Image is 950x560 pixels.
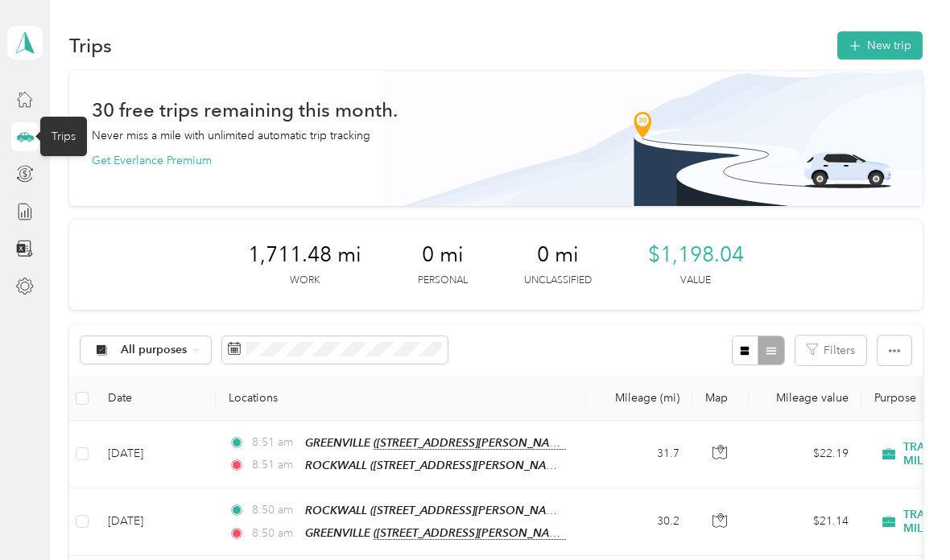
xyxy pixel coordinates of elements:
[586,421,692,488] td: 31.7
[290,274,320,288] p: Work
[121,344,188,356] span: All purposes
[586,488,692,556] td: 30.2
[252,456,298,474] span: 8:51 am
[305,459,569,472] span: ROCKWALL ([STREET_ADDRESS][PERSON_NAME])
[749,421,861,488] td: $22.19
[305,436,629,450] span: GREENVILLE
[69,37,112,54] h1: Trips
[95,421,216,488] td: [DATE]
[216,377,586,421] th: Locations
[40,117,87,156] div: Trips
[95,488,216,556] td: [DATE]
[92,101,398,118] h1: 30 free trips remaining this month.
[305,504,569,517] span: ROCKWALL ([STREET_ADDRESS][PERSON_NAME])
[749,377,861,421] th: Mileage value
[795,336,866,365] button: Filters
[749,488,861,556] td: $21.14
[252,434,298,451] span: 8:51 am
[692,377,749,421] th: Map
[418,274,468,288] p: Personal
[837,31,923,60] button: New trip
[248,242,361,268] span: 1,711.48 mi
[252,525,298,542] span: 8:50 am
[92,127,370,144] p: Never miss a mile with unlimited automatic trip tracking
[860,470,950,560] iframe: Everlance-gr Chat Button Frame
[680,274,711,288] p: Value
[586,377,692,421] th: Mileage (mi)
[648,242,744,268] span: $1,198.04
[422,242,464,268] span: 0 mi
[252,501,298,519] span: 8:50 am
[92,152,212,169] button: Get Everlance Premium
[95,377,216,421] th: Date
[537,242,579,268] span: 0 mi
[524,274,592,288] p: Unclassified
[384,71,923,206] img: Banner
[305,526,629,540] span: GREENVILLE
